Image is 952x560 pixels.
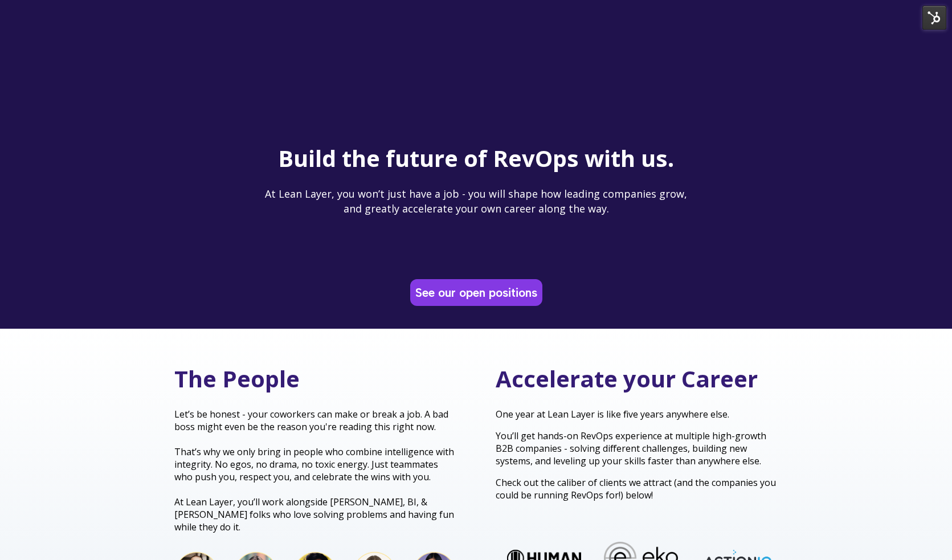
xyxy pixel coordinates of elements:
[174,363,300,394] span: The People
[174,496,454,533] span: At Lean Layer, you’ll work alongside [PERSON_NAME], BI, & [PERSON_NAME] folks who love solving pr...
[278,142,674,174] span: Build the future of RevOps with us.
[496,430,778,467] p: You’ll get hands-on RevOps experience at multiple high-growth B2B companies - solving different c...
[496,408,778,420] p: One year at Lean Layer is like five years anywhere else.
[496,476,778,501] p: Check out the caliber of clients we attract (and the companies you could be running RevOps for!) ...
[174,408,448,433] span: Let’s be honest - your coworkers can make or break a job. A bad boss might even be the reason you...
[922,6,946,30] img: HubSpot Tools Menu Toggle
[496,363,758,394] span: Accelerate your Career
[412,281,540,304] a: See our open positions
[265,187,687,215] span: At Lean Layer, you won’t just have a job - you will shape how leading companies grow, and greatly...
[174,445,454,483] span: That’s why we only bring in people who combine intelligence with integrity. No egos, no drama, no...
